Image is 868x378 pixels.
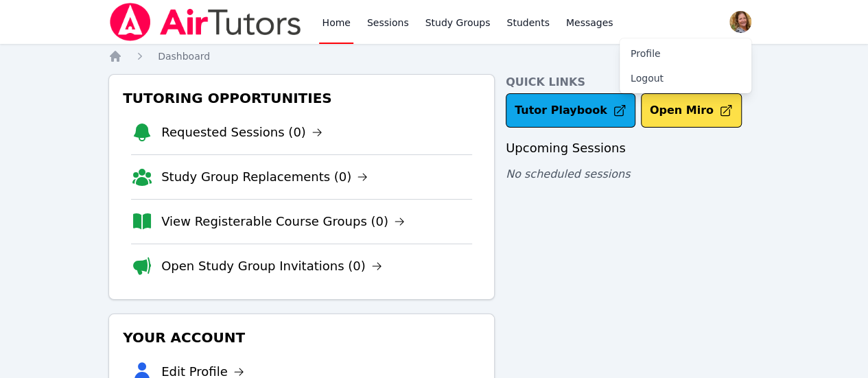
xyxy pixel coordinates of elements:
a: Dashboard [158,49,210,63]
a: Study Group Replacements (0) [161,167,368,187]
a: Requested Sessions (0) [161,123,322,142]
span: Dashboard [158,51,210,62]
a: Profile [620,41,751,66]
a: Tutor Playbook [506,93,635,128]
button: Logout [620,66,751,91]
h4: Quick Links [506,74,760,91]
img: Air Tutors [108,3,303,41]
nav: Breadcrumb [108,49,760,63]
button: Open Miro [641,93,742,128]
span: Messages [566,16,613,29]
a: View Registerable Course Groups (0) [161,212,405,231]
a: Open Study Group Invitations (0) [161,257,382,276]
h3: Upcoming Sessions [506,139,760,158]
h3: Your Account [120,325,483,350]
h3: Tutoring Opportunities [120,86,483,110]
span: No scheduled sessions [506,167,630,180]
